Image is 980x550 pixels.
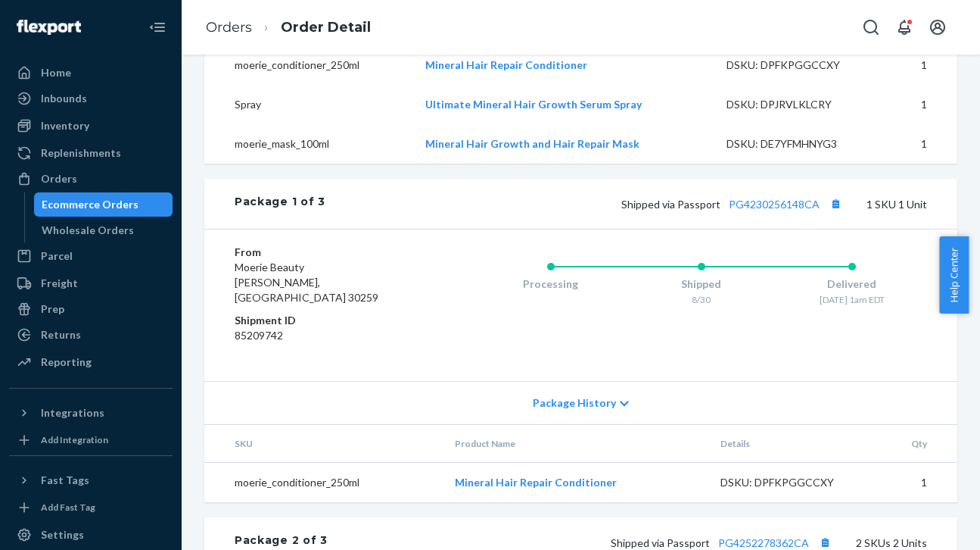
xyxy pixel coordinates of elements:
a: Add Fast Tag [9,498,173,517]
div: Returns [41,327,81,342]
div: Reporting [41,355,92,370]
th: SKU [204,425,443,463]
dt: From [235,245,415,260]
button: Open Search Box [856,12,886,42]
span: Package History [533,395,616,411]
th: Details [708,425,874,463]
div: DSKU: DPFKPGGCCXY [720,475,862,490]
button: Copy tracking number [826,194,845,214]
a: Add Integration [9,431,173,449]
div: 1 SKU 1 Unit [325,194,927,214]
div: Inventory [41,118,89,133]
th: Qty [874,425,957,463]
div: DSKU: DPJRVLKLCRY [726,97,868,112]
td: 1 [874,463,957,503]
div: Replenishments [41,145,121,161]
td: Spray [204,85,413,124]
span: Shipped via Passport [621,198,845,211]
td: moerie_mask_100ml [204,124,413,164]
div: Settings [41,527,84,542]
a: Reporting [9,350,173,374]
a: Prep [9,297,173,321]
a: Home [9,61,173,85]
div: Inbounds [41,91,87,106]
td: 1 [880,124,958,164]
a: Parcel [9,244,173,268]
a: Ultimate Mineral Hair Growth Serum Spray [425,98,642,111]
div: DSKU: DE7YFMHNYG3 [726,136,868,152]
a: PG4252278362CA [718,536,809,549]
button: Integrations [9,401,173,425]
a: Mineral Hair Repair Conditioner [455,476,617,489]
div: Integrations [41,405,104,420]
a: Mineral Hair Repair Conditioner [425,58,587,71]
dd: 85209742 [235,328,415,343]
a: Inventory [9,114,173,138]
div: Processing [476,277,627,292]
div: Shipped [626,277,776,292]
div: Ecommerce Orders [42,197,138,212]
span: Shipped via Passport [611,536,835,549]
div: Orders [41,171,77,186]
div: Add Fast Tag [41,501,95,514]
a: Inbounds [9,86,173,111]
th: Product Name [443,425,708,463]
div: Home [41,65,71,80]
div: Fast Tags [41,473,89,488]
div: Prep [41,302,64,317]
a: PG4230256148CA [729,198,820,211]
span: Moerie Beauty [PERSON_NAME], [GEOGRAPHIC_DATA] 30259 [235,261,378,304]
button: Close Navigation [142,12,173,42]
div: Add Integration [41,433,108,446]
div: Parcel [41,248,73,264]
button: Open notifications [889,12,919,42]
div: Freight [41,276,78,291]
button: Open account menu [922,12,953,42]
a: Ecommerce Orders [34,192,173,217]
div: Package 1 of 3 [235,194,325,214]
div: Wholesale Orders [42,223,134,238]
button: Help Center [939,236,969,314]
div: Delivered [776,277,927,292]
td: moerie_conditioner_250ml [204,45,413,85]
div: DSKU: DPFKPGGCCXY [726,58,868,73]
button: Fast Tags [9,468,173,492]
a: Settings [9,523,173,547]
a: Returns [9,323,173,347]
a: Orders [206,19,252,36]
ol: breadcrumbs [194,5,383,50]
td: 1 [880,85,958,124]
a: Orders [9,167,173,191]
a: Order Detail [281,19,371,36]
td: moerie_conditioner_250ml [204,463,443,503]
img: Flexport logo [17,20,81,35]
a: Mineral Hair Growth and Hair Repair Mask [425,137,639,150]
a: Wholesale Orders [34,218,173,242]
div: 8/30 [626,293,776,306]
td: 1 [880,45,958,85]
div: [DATE] 1am EDT [776,293,927,306]
dt: Shipment ID [235,313,415,328]
a: Replenishments [9,141,173,165]
a: Freight [9,271,173,295]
